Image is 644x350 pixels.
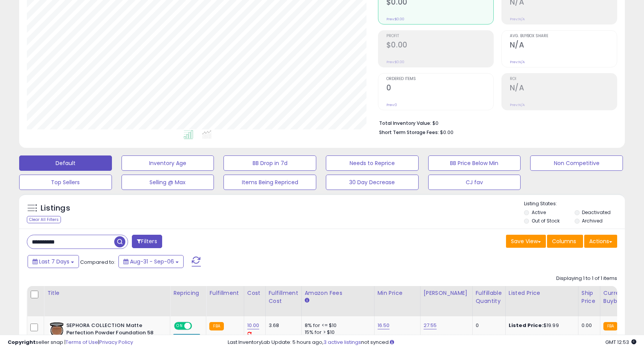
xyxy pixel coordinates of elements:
small: Prev: N/A [510,60,525,64]
small: FBA [603,322,618,330]
button: Default [19,155,112,171]
div: [PERSON_NAME] [424,289,469,297]
div: Repricing [173,289,203,297]
button: Inventory Age [122,155,214,171]
label: Active [532,209,546,216]
div: Current Buybox Price [603,289,643,305]
button: Columns [547,235,583,248]
span: ROI [510,77,617,81]
a: 3 active listings [324,339,361,346]
div: 3.68 [269,322,296,329]
span: Profit [386,34,493,38]
label: Deactivated [582,209,611,216]
h2: $0.00 [386,41,493,51]
span: Last 7 Days [39,258,69,265]
div: Cost [247,289,262,297]
div: $19.99 [509,322,572,329]
span: OFF [191,323,203,329]
div: Displaying 1 to 1 of 1 items [556,275,617,282]
b: Total Inventory Value: [379,120,431,126]
label: Archived [582,218,603,224]
strong: Copyright [8,339,36,346]
div: Last InventoryLab Update: 5 hours ago, not synced. [228,339,636,346]
a: 27.55 [424,322,437,329]
div: Listed Price [509,289,575,297]
a: Privacy Policy [99,339,133,346]
div: Fulfillable Quantity [476,289,502,305]
h2: N/A [510,41,617,51]
div: 0 [476,322,499,329]
b: Short Term Storage Fees: [379,129,439,136]
img: 41NBPwzBwSL._SL40_.jpg [49,322,64,337]
h2: N/A [510,83,617,94]
span: Aug-31 - Sep-06 [130,258,174,265]
span: ON [175,323,184,329]
button: Aug-31 - Sep-06 [118,255,184,268]
small: Prev: N/A [510,103,525,107]
label: Out of Stock [532,218,560,224]
small: Amazon Fees. [305,297,309,304]
button: Save View [506,235,546,248]
small: Prev: N/A [510,17,525,21]
button: Needs to Reprice [326,155,419,171]
button: 30 Day Decrease [326,175,419,190]
button: Top Sellers [19,175,112,190]
button: BB Drop in 7d [223,155,316,171]
button: Non Competitive [530,155,623,171]
small: Prev: $0.00 [386,17,404,21]
button: CJ fav [428,175,521,190]
a: 16.50 [378,322,390,329]
div: Fulfillment [209,289,240,297]
li: $0 [379,118,611,127]
div: Clear All Filters [27,216,61,223]
p: Listing States: [524,200,624,208]
span: Avg. Buybox Share [510,34,617,38]
button: Last 7 Days [28,255,79,268]
button: Items Being Repriced [223,175,316,190]
div: Amazon Fees [305,289,371,297]
div: seller snap | | [8,339,133,346]
span: Compared to: [80,258,115,266]
div: Fulfillment Cost [269,289,298,305]
div: Title [47,289,167,297]
button: Filters [132,235,162,248]
span: $0.00 [440,129,453,136]
span: 2025-09-14 12:53 GMT [605,339,636,346]
small: Prev: $0.00 [386,60,404,64]
button: Selling @ Max [122,175,214,190]
a: Terms of Use [66,339,98,346]
span: Ordered Items [386,77,493,81]
small: FBA [209,322,223,330]
button: BB Price Below Min [428,155,521,171]
div: Min Price [378,289,417,297]
small: Prev: 0 [386,103,397,107]
h2: 0 [386,83,493,94]
div: 0.00 [582,322,594,329]
div: Ship Price [582,289,597,305]
span: Columns [552,237,576,245]
div: 8% for <= $10 [305,322,368,329]
b: Listed Price: [509,322,544,329]
h5: Listings [41,203,70,214]
b: SEPHORA COLLECTION Matte Perfection Powder Foundation 58 Toffee Peach [66,322,159,345]
a: 10.00 [247,322,260,329]
button: Actions [584,235,617,248]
